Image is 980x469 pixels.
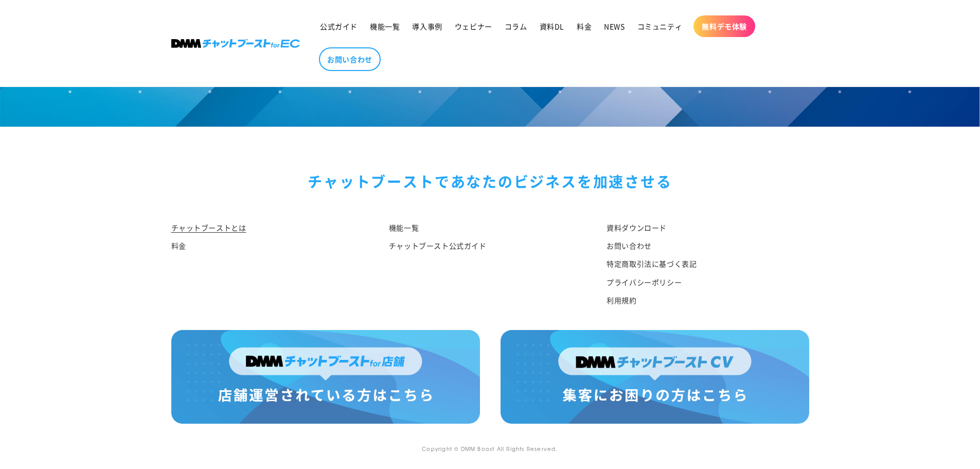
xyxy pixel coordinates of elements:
a: 特定商取引法に基づく表記 [607,255,697,273]
span: コミュニティ [637,22,683,31]
a: 利用規約 [607,291,636,309]
img: 店舗運営されている方はこちら [171,330,480,424]
a: 公式ガイド [314,15,364,37]
a: プライバシーポリシー [607,273,682,291]
span: 料金 [577,22,592,31]
img: 株式会社DMM Boost [171,39,300,48]
span: 導入事例 [412,22,442,31]
a: コミュニティ [631,15,689,37]
small: Copyright © DMM Boost All Rights Reserved. [422,445,558,453]
a: 機能一覧 [364,15,406,37]
a: 資料DL [533,15,571,37]
a: 機能一覧 [389,221,419,237]
a: お問い合わせ [319,47,381,71]
a: 資料ダウンロード [607,221,667,237]
span: お問い合わせ [327,55,372,64]
a: コラム [498,15,533,37]
a: 料金 [171,237,186,255]
span: 資料DL [540,22,564,31]
span: ウェビナー [455,22,492,31]
span: 無料デモ体験 [702,22,747,31]
a: ウェビナー [449,15,498,37]
span: 公式ガイド [320,22,358,31]
span: コラム [505,22,527,31]
a: NEWS [598,15,631,37]
a: 無料デモ体験 [693,15,755,37]
a: チャットブースト公式ガイド [389,237,487,255]
a: 料金 [571,15,598,37]
a: チャットブーストとは [171,221,246,237]
a: 導入事例 [406,15,448,37]
span: NEWS [604,22,625,31]
a: お問い合わせ [607,237,652,255]
div: チャットブーストで あなたのビジネスを加速させる [171,168,809,194]
img: 集客にお困りの方はこちら [501,330,809,424]
span: 機能一覧 [370,22,400,31]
